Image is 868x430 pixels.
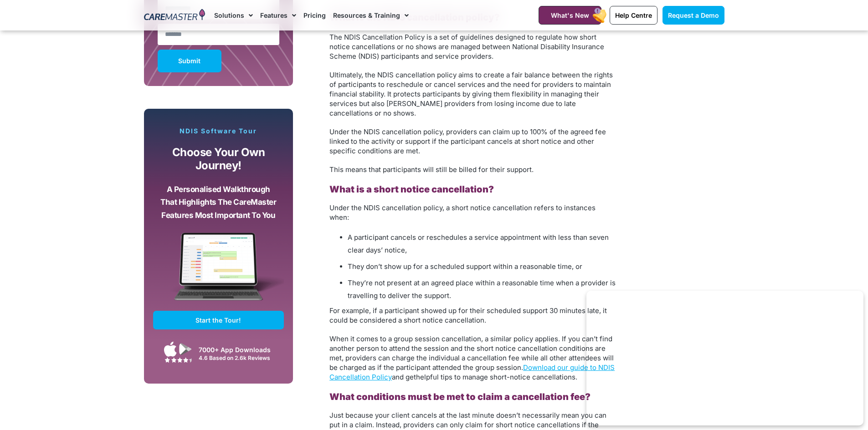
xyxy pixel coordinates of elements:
[551,11,589,19] span: What's New
[329,334,615,381] span: When it comes to a group session cancellation, a similar policy applies. If you can’t find anothe...
[329,334,616,382] p: helpful tips to manage short-notice cancellations.
[539,6,601,25] a: What's New
[329,363,615,381] a: Download our guide to NDIS Cancellation Policy
[329,306,607,324] span: For example, if a participant showed up for their scheduled support 30 minutes late, it could be ...
[348,262,582,271] span: They don’t show up for a scheduled support within a reasonable time, or
[178,59,200,63] span: Submit
[348,278,616,300] span: They’re not present at an agreed place within a reasonable time when a provider is travelling to ...
[160,183,277,222] p: A personalised walkthrough that highlights the CareMaster features most important to you
[195,316,241,324] span: Start the Tour!
[329,203,596,222] span: Under the NDIS cancellation policy, a short notice cancellation refers to instances when:
[158,50,221,72] button: Submit
[329,184,494,195] b: What is a short notice cancellation?
[615,11,652,19] span: Help Centre
[160,146,277,172] p: Choose your own journey!
[153,311,284,329] a: Start the Tour!
[329,33,604,61] span: The NDIS Cancellation Policy is a set of guidelines designed to regulate how short notice cancell...
[329,391,591,402] b: What conditions must be met to claim a cancellation fee?
[586,291,863,425] iframe: Popup CTA
[153,233,284,311] img: CareMaster Software Mockup on Screen
[348,233,609,254] span: A participant cancels or reschedules a service appointment with less than seven clear days’ notice,
[668,11,719,19] span: Request a Demo
[610,6,657,25] a: Help Centre
[199,345,279,354] div: 7000+ App Downloads
[329,165,534,174] span: This means that participants will still be billed for their support.
[164,341,177,357] img: Apple App Store Icon
[179,342,192,356] img: Google Play App Icon
[663,6,724,25] a: Request a Demo
[329,127,606,155] span: Under the NDIS cancellation policy, providers can claim up to 100% of the agreed fee linked to th...
[329,71,613,117] span: Ultimately, the NDIS cancellation policy aims to create a fair balance between the rights of part...
[153,127,284,135] p: NDIS Software Tour
[144,9,205,22] img: CareMaster Logo
[199,354,279,361] div: 4.6 Based on 2.6k Reviews
[164,357,192,363] img: Google Play Store App Review Stars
